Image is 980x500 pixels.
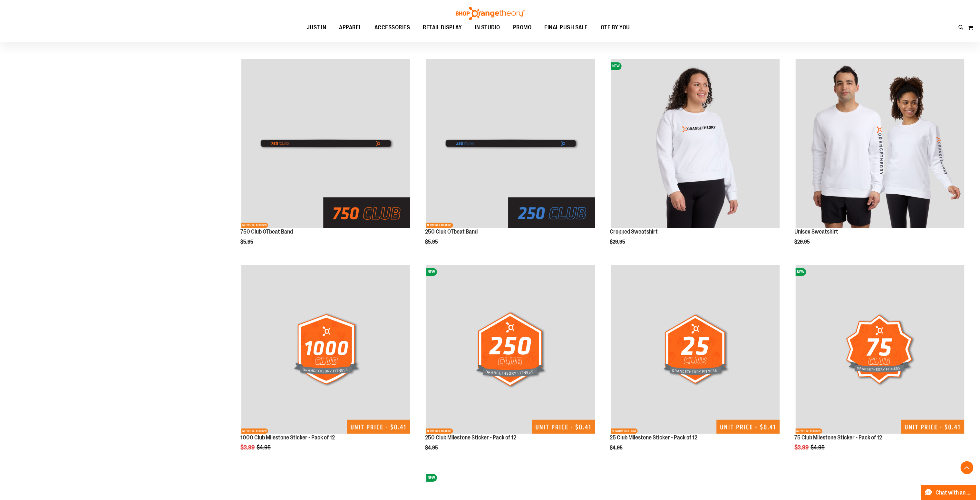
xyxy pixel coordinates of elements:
[425,445,439,451] span: $4.95
[240,265,411,435] a: 1000 Club Milestone Sticker - Pack of 12NETWORK EXCLUSIVE
[240,239,254,245] span: $5.95
[425,434,516,441] a: 250 Club Milestone Sticker - Pack of 12
[240,228,293,235] a: 750 Club OTbeat Band
[426,265,595,434] img: 250 Club Milestone Sticker - Pack of 12
[610,239,626,245] span: $29.95
[795,265,965,435] a: 75 Club Milestone Sticker - Pack of 12NEWNETWORK EXCLUSIVE
[475,20,500,35] span: IN STUDIO
[795,228,839,235] a: Unisex Sweatshirt
[795,444,810,451] span: $3.99
[796,268,806,276] span: NEW
[374,20,410,35] span: ACCESSORIES
[601,20,630,35] span: OTF BY YOU
[811,444,826,451] span: $4.95
[455,7,526,20] img: Shop Orangetheory
[610,228,658,235] a: Cropped Sweatshirt
[791,56,969,261] div: product
[610,59,781,229] a: Front of 2024 Q3 Balanced Basic Womens Cropped SweatshirtNEW
[422,56,599,261] div: product
[333,20,368,35] a: APPAREL
[426,223,453,228] span: NETWORK EXCLUSIVE
[594,20,636,35] a: OTF BY YOU
[796,428,822,434] span: NETWORK EXCLUSIVE
[300,20,333,35] a: JUST IN
[796,59,965,228] img: Unisex Sweatshirt
[426,268,437,276] span: NEW
[507,20,538,35] a: PROMO
[469,20,507,35] a: IN STUDIO
[368,20,417,35] a: ACCESSORIES
[545,20,588,35] span: FINAL PUSH SALE
[237,262,414,467] div: product
[611,59,780,228] img: Front of 2024 Q3 Balanced Basic Womens Cropped Sweatshirt
[417,20,469,35] a: RETAIL DISPLAY
[538,20,595,35] a: FINAL PUSH SALE
[240,59,411,229] a: Main of 750 Club OTBeat BandNETWORK EXCLUSIVE
[936,490,972,496] span: Chat with an Expert
[425,265,596,435] a: 250 Club Milestone Sticker - Pack of 12NEWNETWORK EXCLUSIVE
[425,228,478,235] a: 250 Club OTbeat Band
[241,59,410,228] img: Main of 750 Club OTBeat Band
[426,428,453,434] span: NETWORK EXCLUSIVE
[241,428,268,434] span: NETWORK EXCLUSIVE
[610,445,624,451] span: $4.95
[961,461,974,474] button: Back To Top
[796,265,965,434] img: 75 Club Milestone Sticker - Pack of 12
[426,59,595,228] img: Main of 250 Club OTBeat Band
[426,474,437,482] span: NEW
[240,434,335,441] a: 1000 Club Milestone Sticker - Pack of 12
[422,262,599,467] div: product
[791,262,969,467] div: product
[921,485,976,500] button: Chat with an Expert
[610,265,781,435] a: 25 Club Milestone Sticker - Pack of 12NETWORK EXCLUSIVE
[241,223,268,228] span: NETWORK EXCLUSIVE
[611,428,638,434] span: NETWORK EXCLUSIVE
[611,62,622,70] span: NEW
[610,434,698,441] a: 25 Club Milestone Sticker - Pack of 12
[240,444,256,451] span: $3.99
[425,59,596,229] a: Main of 250 Club OTBeat BandNETWORK EXCLUSIVE
[339,20,362,35] span: APPAREL
[795,59,965,229] a: Unisex Sweatshirt
[257,444,272,451] span: $4.95
[795,434,882,441] a: 75 Club Milestone Sticker - Pack of 12
[513,20,532,35] span: PROMO
[241,265,410,434] img: 1000 Club Milestone Sticker - Pack of 12
[795,239,811,245] span: $29.95
[307,20,326,35] span: JUST IN
[425,239,439,245] span: $5.95
[423,20,462,35] span: RETAIL DISPLAY
[237,56,414,261] div: product
[607,262,784,467] div: product
[607,56,784,261] div: product
[611,265,780,434] img: 25 Club Milestone Sticker - Pack of 12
